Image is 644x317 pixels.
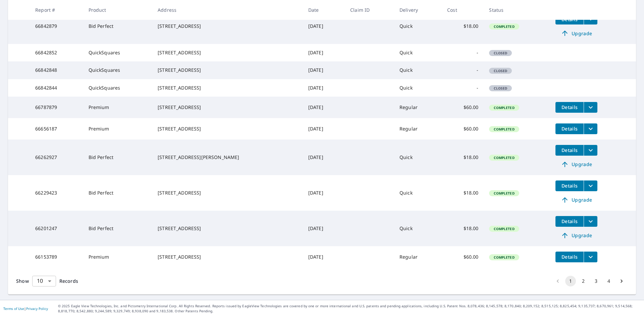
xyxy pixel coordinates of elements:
button: filesDropdownBtn-66153789 [584,252,597,262]
span: Completed [490,255,518,260]
td: Quick [394,211,442,246]
td: [DATE] [303,79,345,97]
button: detailsBtn-66262927 [555,145,584,156]
td: Quick [394,175,442,211]
span: Details [559,125,580,132]
button: filesDropdownBtn-66262927 [584,145,597,156]
div: [STREET_ADDRESS][PERSON_NAME] [158,154,298,161]
span: Closed [490,86,511,91]
td: $18.00 [442,175,484,211]
td: - [442,79,484,97]
td: - [442,44,484,61]
button: Go to page 4 [603,276,614,286]
td: Bid Perfect [83,8,153,44]
td: [DATE] [303,211,345,246]
td: Premium [83,97,153,118]
div: [STREET_ADDRESS] [158,85,298,91]
td: Regular [394,97,442,118]
td: QuickSquares [83,44,153,61]
td: - [442,61,484,79]
button: filesDropdownBtn-66229423 [584,180,597,191]
span: Details [559,147,580,153]
td: [DATE] [303,246,345,268]
td: Bid Perfect [83,140,153,175]
div: [STREET_ADDRESS] [158,49,298,56]
button: Go to page 2 [578,276,589,286]
td: Quick [394,8,442,44]
span: Details [559,182,580,189]
span: Completed [490,191,518,196]
div: [STREET_ADDRESS] [158,254,298,260]
td: $60.00 [442,118,484,140]
span: Details [559,254,580,260]
td: [DATE] [303,140,345,175]
td: [DATE] [303,175,345,211]
span: Completed [490,127,518,131]
td: $60.00 [442,246,484,268]
button: detailsBtn-66229423 [555,180,584,191]
td: 66229423 [30,175,83,211]
td: QuickSquares [83,61,153,79]
span: Show [16,278,29,284]
a: Privacy Policy [26,306,48,311]
td: Quick [394,61,442,79]
td: 66842848 [30,61,83,79]
span: Completed [490,105,518,110]
span: Upgrade [559,196,593,204]
button: detailsBtn-66153789 [555,252,584,262]
td: 66153789 [30,246,83,268]
button: detailsBtn-66787879 [555,102,584,113]
span: Closed [490,51,511,55]
button: Go to page 3 [591,276,601,286]
td: Quick [394,140,442,175]
span: Completed [490,155,518,160]
div: Show 10 records [32,276,56,286]
span: Upgrade [559,160,593,168]
a: Upgrade [555,230,597,241]
td: $18.00 [442,140,484,175]
td: [DATE] [303,61,345,79]
a: Terms of Use [3,306,24,311]
nav: pagination navigation [551,276,628,286]
td: Regular [394,246,442,268]
button: page 1 [565,276,576,286]
td: $18.00 [442,8,484,44]
p: | [3,307,48,311]
span: Details [559,104,580,110]
td: Bid Perfect [83,211,153,246]
button: filesDropdownBtn-66787879 [584,102,597,113]
td: Bid Perfect [83,175,153,211]
button: Go to next page [616,276,627,286]
span: Details [559,218,580,224]
div: 10 [32,272,56,290]
td: $60.00 [442,97,484,118]
td: Quick [394,79,442,97]
td: 66787879 [30,97,83,118]
td: 66842852 [30,44,83,61]
button: filesDropdownBtn-66656187 [584,123,597,134]
span: Upgrade [559,231,593,240]
td: [DATE] [303,97,345,118]
div: [STREET_ADDRESS] [158,225,298,232]
span: Completed [490,24,518,29]
div: [STREET_ADDRESS] [158,125,298,132]
td: 66842844 [30,79,83,97]
span: Upgrade [559,29,593,37]
p: © 2025 Eagle View Technologies, Inc. and Pictometry International Corp. All Rights Reserved. Repo... [58,304,641,314]
button: filesDropdownBtn-66201247 [584,216,597,227]
td: Premium [83,246,153,268]
td: $18.00 [442,211,484,246]
div: [STREET_ADDRESS] [158,23,298,30]
td: 66842879 [30,8,83,44]
div: [STREET_ADDRESS] [158,104,298,111]
a: Upgrade [555,159,597,170]
button: detailsBtn-66201247 [555,216,584,227]
a: Upgrade [555,195,597,205]
div: [STREET_ADDRESS] [158,190,298,196]
td: 66656187 [30,118,83,140]
button: detailsBtn-66656187 [555,123,584,134]
td: Premium [83,118,153,140]
td: 66201247 [30,211,83,246]
td: 66262927 [30,140,83,175]
span: Completed [490,226,518,231]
